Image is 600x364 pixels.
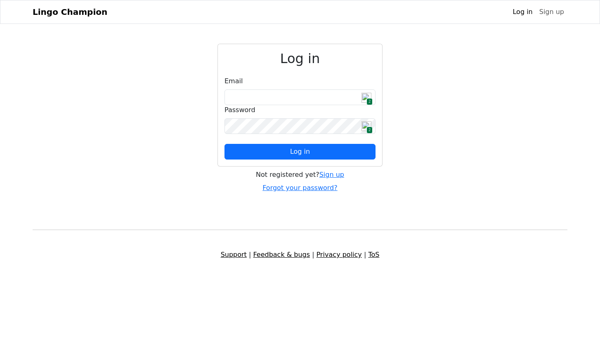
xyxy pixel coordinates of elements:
a: Support [221,251,247,258]
h2: Log in [224,51,376,66]
div: Not registered yet? [217,170,383,180]
a: Lingo Champion [33,4,107,20]
a: Log in [509,4,536,20]
span: 2 [366,127,373,134]
a: Privacy policy [317,251,362,258]
button: Log in [224,144,376,160]
label: Email [224,76,243,86]
a: Sign up [536,4,567,20]
a: Forgot your password? [262,184,338,192]
a: Feedback & bugs [253,251,310,258]
span: Log in [290,148,310,155]
div: | | | [28,250,572,260]
label: Password [224,105,255,115]
a: ToS [368,251,379,258]
img: npw-badge-icon.svg [361,93,371,103]
span: 2 [366,98,373,105]
img: npw-badge-icon.svg [361,121,371,131]
a: Sign up [319,171,344,178]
